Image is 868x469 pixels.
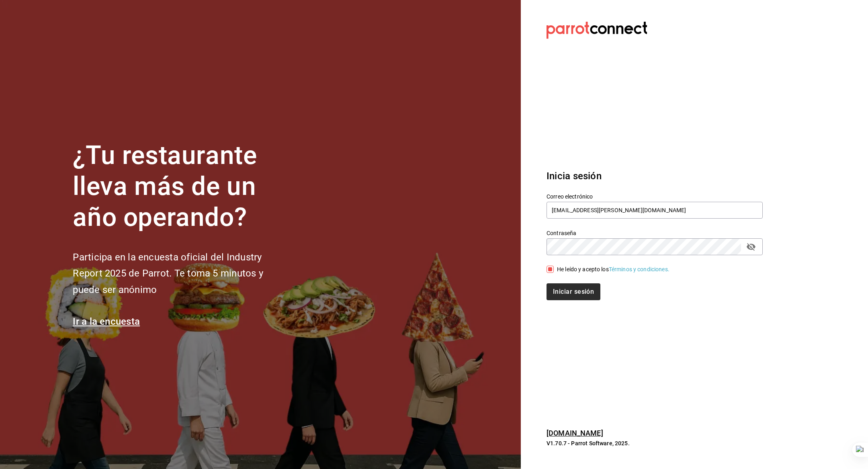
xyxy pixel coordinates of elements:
a: Ir a la encuesta [73,316,140,327]
a: Términos y condiciones. [609,266,669,272]
h3: Inicia sesión [547,169,763,183]
h1: ¿Tu restaurante lleva más de un año operando? [73,140,290,233]
p: V1.70.7 - Parrot Software, 2025. [547,439,763,447]
div: He leído y acepto los [557,265,669,274]
button: Iniciar sesión [547,283,600,300]
label: Correo electrónico [547,194,763,199]
a: [DOMAIN_NAME] [547,429,603,437]
h2: Participa en la encuesta oficial del Industry Report 2025 de Parrot. Te toma 5 minutos y puede se... [73,249,290,298]
label: Contraseña [547,230,763,236]
button: passwordField [744,240,758,254]
input: Ingresa tu correo electrónico [547,202,763,219]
